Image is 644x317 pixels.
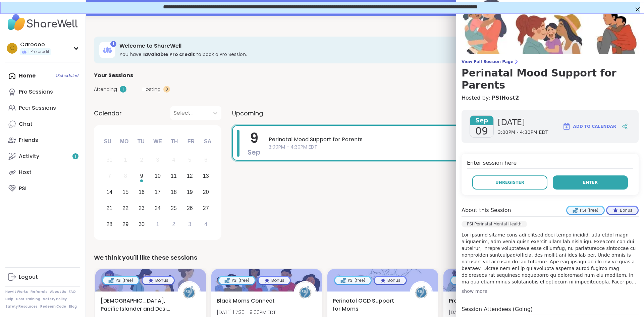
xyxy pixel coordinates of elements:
div: Choose Wednesday, September 24th, 2025 [151,201,165,215]
a: Peer Sessions [5,100,80,116]
div: PSI (free) [335,277,371,284]
div: Su [100,134,115,149]
a: Safety Resources [5,304,38,309]
div: PSI Perinatal Mental Health [462,221,527,227]
span: [DATE] | 12:00 - 1:30PM EDT [449,309,508,316]
div: PSI (free) [219,277,255,284]
div: Pro Sessions [19,88,53,96]
div: 19 [187,188,193,197]
span: [DATE] [498,117,548,128]
span: 9 [250,129,258,148]
a: View Full Session PagePerinatal Mood Support for Parents [462,59,639,91]
div: Logout [19,273,38,281]
div: 4 [204,220,207,229]
h4: Hosted by: [462,94,639,102]
div: 2 [140,155,143,164]
div: show more [462,288,639,295]
div: Choose Tuesday, September 9th, 2025 [135,169,149,183]
div: Choose Tuesday, September 23rd, 2025 [135,201,149,215]
div: 20 [203,188,209,197]
div: 28 [106,220,112,229]
div: 1 [110,41,116,47]
div: 13 [203,171,209,180]
div: Choose Monday, September 29th, 2025 [118,217,133,231]
div: 27 [203,204,209,213]
div: Sa [200,134,215,149]
div: Choose Saturday, October 4th, 2025 [199,217,213,231]
img: PSIHost2 [179,282,200,303]
span: [DEMOGRAPHIC_DATA], Pacific Islander and Desi Moms Support [101,297,170,313]
div: 21 [106,204,112,213]
div: 8 [124,171,127,180]
div: 16 [139,188,145,197]
b: 1 available Pro credit [143,51,195,58]
div: Choose Thursday, September 18th, 2025 [167,185,181,200]
div: Choose Friday, October 3rd, 2025 [182,217,197,231]
span: Attending [94,86,117,93]
div: Choose Saturday, September 27th, 2025 [199,201,213,215]
div: Choose Friday, September 19th, 2025 [182,185,197,200]
div: Choose Friday, September 12th, 2025 [182,169,197,183]
span: Sep [248,148,261,157]
a: Host [5,164,80,180]
button: Add to Calendar [559,118,619,135]
div: 3 [156,155,159,164]
div: Choose Saturday, September 20th, 2025 [199,185,213,200]
a: How It Works [5,289,28,294]
div: Chat [19,120,33,128]
div: 24 [155,204,161,213]
div: Not available Thursday, September 4th, 2025 [167,153,181,167]
a: Pro Sessions [5,84,80,100]
div: 12 [187,171,193,180]
div: 4 [172,155,175,164]
a: Safety Policy [43,297,67,302]
a: PSIHost2 [491,94,519,102]
div: 22 [122,204,128,213]
div: 6 [204,155,207,164]
a: Referrals [31,289,47,294]
div: We think you'll like these sessions [94,253,636,262]
div: Th [167,134,182,149]
div: Choose Saturday, September 13th, 2025 [199,169,213,183]
div: 25 [171,204,177,213]
div: Choose Wednesday, September 17th, 2025 [151,185,165,200]
div: Friends [19,137,38,144]
div: Choose Thursday, October 2nd, 2025 [167,217,181,231]
span: Hosting [143,86,161,93]
span: 3:00PM - 4:30PM EDT [269,144,623,151]
div: Not available Wednesday, September 3rd, 2025 [151,153,165,167]
span: View Full Session Page [462,59,639,64]
a: Host Training [16,297,40,302]
div: Choose Sunday, September 21st, 2025 [102,201,117,215]
div: Choose Wednesday, October 1st, 2025 [151,217,165,231]
div: PSI [19,185,26,192]
span: Add to Calendar [573,123,616,129]
div: PSI (free) [567,207,604,214]
span: Upcoming [232,109,263,118]
div: Not available Monday, September 1st, 2025 [118,153,133,167]
div: We [150,134,165,149]
div: Choose Tuesday, September 16th, 2025 [135,185,149,200]
div: 1 [156,220,159,229]
div: Not available Sunday, September 7th, 2025 [102,169,117,183]
div: 11 [171,171,177,180]
span: [DATE] | 7:30 - 9:00PM EDT [217,309,276,316]
div: 15 [122,188,128,197]
div: 3 [188,220,191,229]
span: Black Moms Connect [217,297,275,305]
div: Choose Monday, September 15th, 2025 [118,185,133,200]
div: 5 [188,155,191,164]
a: Friends [5,132,80,148]
span: Perinatal Mood Support for Parents [269,136,623,144]
div: 30 [139,220,145,229]
div: 23 [139,204,145,213]
div: PSI (free) [451,277,487,284]
span: C [10,44,14,53]
a: Help [5,297,13,302]
div: Choose Wednesday, September 10th, 2025 [151,169,165,183]
div: Choose Sunday, September 28th, 2025 [102,217,117,231]
img: PSIHost2 [295,282,316,303]
div: Bonus [259,277,290,284]
h4: About this Session [462,206,511,214]
h4: Session Attendees (Going) [462,305,639,315]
